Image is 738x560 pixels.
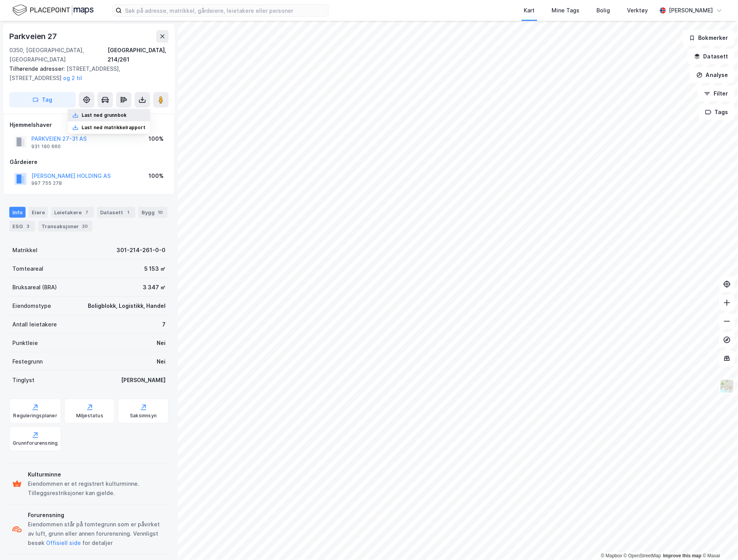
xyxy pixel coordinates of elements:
div: Kontrollprogram for chat [699,523,738,560]
div: Grunnforurensning [13,440,58,447]
div: Bygg [138,207,167,218]
div: Tomteareal [12,264,43,273]
div: Antall leietakere [12,320,57,329]
div: [PERSON_NAME] [121,376,166,385]
div: Transaksjoner [38,221,92,232]
div: Nei [157,338,166,348]
div: Eiendommen står på tomtegrunn som er påvirket av luft, grunn eller annen forurensning. Vennligst ... [28,520,166,548]
div: [STREET_ADDRESS], [STREET_ADDRESS] [9,64,162,83]
div: Punktleie [12,338,38,348]
div: Kart [524,6,535,15]
div: 100% [149,171,164,181]
a: OpenStreetMap [624,553,661,559]
button: Bokmerker [683,30,735,46]
div: 931 190 660 [31,143,61,150]
div: Matrikkel [12,246,38,255]
img: Z [720,379,735,394]
img: logo.f888ab2527a4732fd821a326f86c7f29.svg [12,3,94,17]
div: Reguleringsplaner [14,413,57,419]
div: Leietakere [51,207,94,218]
a: Mapbox [601,553,622,559]
div: Festegrunn [12,357,43,366]
div: Tinglyst [12,376,34,385]
input: Søk på adresse, matrikkel, gårdeiere, leietakere eller personer [122,5,328,16]
div: Verktøy [627,6,648,15]
div: 7 [162,320,166,329]
div: 100% [149,134,164,143]
button: Tags [699,104,735,120]
div: Parkveien 27 [9,30,58,43]
span: Tilhørende adresser: [9,65,67,72]
div: Eiendommen er et registrert kulturminne. Tilleggsrestriksjoner kan gjelde. [28,480,166,498]
div: 301-214-261-0-0 [116,246,166,255]
div: Miljøstatus [76,413,103,419]
div: Info [9,207,26,218]
div: Datasett [97,207,135,218]
div: 7 [83,208,91,216]
div: Eiendomstype [12,301,51,311]
div: Mine Tags [552,6,580,15]
div: Nei [157,357,166,366]
iframe: Chat Widget [699,523,738,560]
div: Boligblokk, Logistikk, Handel [88,301,166,311]
div: 3 [24,222,32,230]
div: 20 [80,222,89,230]
div: Eiere [29,207,48,218]
div: Kulturminne [28,470,166,480]
div: 1 [125,208,132,216]
div: Gårdeiere [10,157,168,167]
div: [GEOGRAPHIC_DATA], 214/261 [108,46,169,64]
div: Hjemmelshaver [10,120,168,130]
div: 997 755 278 [31,180,62,186]
div: Bolig [597,6,610,15]
div: 3 347 ㎡ [143,283,166,292]
div: ESG [9,221,35,232]
div: 0350, [GEOGRAPHIC_DATA], [GEOGRAPHIC_DATA] [9,46,108,64]
div: Last ned matrikkelrapport [82,125,145,131]
a: Improve this map [663,553,702,559]
div: Saksinnsyn [130,413,157,419]
div: [PERSON_NAME] [669,6,713,15]
button: Filter [698,86,735,101]
div: 10 [156,208,164,216]
button: Datasett [688,49,735,64]
button: Analyse [690,67,735,83]
div: 5 153 ㎡ [144,264,166,273]
div: Bruksareal (BRA) [12,283,57,292]
div: Last ned grunnbok [82,112,126,118]
button: Tag [9,92,76,108]
div: Forurensning [28,511,166,520]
